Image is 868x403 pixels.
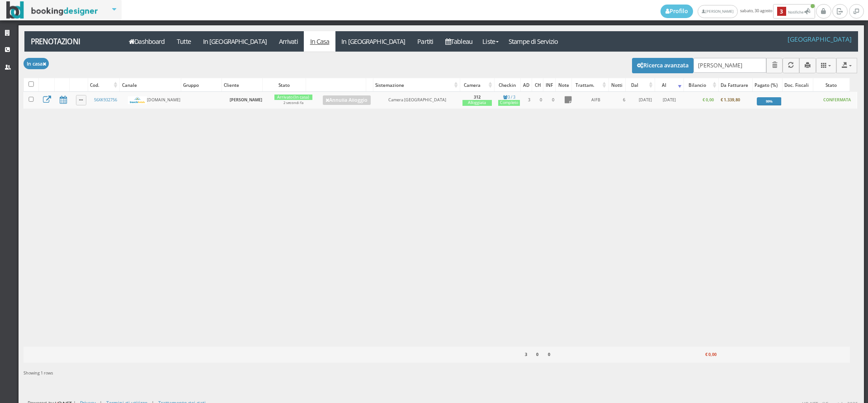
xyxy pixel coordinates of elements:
[120,79,180,91] div: Canale
[283,100,303,105] small: 2 secondi fa
[783,79,813,91] div: Doc. Fiscali
[274,95,312,100] div: Arrivato (In casa)
[525,351,527,357] b: 3
[263,79,306,91] div: Stato
[543,79,555,91] div: INF
[836,58,857,73] button: Export
[6,1,98,19] img: BookingDesigner.com
[222,79,262,91] div: Cliente
[385,92,459,109] td: Camera [GEOGRAPHIC_DATA]
[753,79,782,91] div: Pagato (%)
[626,79,655,91] div: Dal
[633,92,658,109] td: [DATE]
[171,31,197,52] a: Tutte
[684,79,718,91] div: Bilancio
[439,31,479,52] a: Tableau
[658,92,680,109] td: [DATE]
[777,7,786,16] b: 3
[123,31,171,52] a: Dashboard
[660,4,816,19] span: sabato, 30 agosto
[698,5,738,18] a: [PERSON_NAME]
[547,92,560,109] td: 0
[556,79,571,91] div: Note
[478,31,502,52] a: Liste
[660,5,693,18] a: Profilo
[532,79,543,91] div: CH
[24,58,49,69] button: In casa
[88,79,120,91] div: Cod.
[577,92,615,109] td: AIFB
[125,92,186,109] td: [DOMAIN_NAME]
[703,97,714,103] b: € 0,00
[128,96,147,104] img: bianchihotels.svg
[773,4,815,19] button: 3Notifiche
[304,31,335,52] a: In Casa
[813,79,849,91] div: Stato
[495,79,521,91] div: Checkin
[373,79,460,91] div: Sistemazione
[721,97,740,103] b: € 1.339,80
[535,92,547,109] td: 0
[536,351,538,357] b: 0
[719,79,753,91] div: Da Fatturare
[24,370,53,376] span: Showing 1 rows
[503,31,564,52] a: Stampe di Servizio
[462,100,492,106] div: Alloggiata
[24,31,118,52] a: Prenotazioni
[230,97,262,103] b: [PERSON_NAME]
[498,100,520,106] div: Completo
[693,58,766,73] input: Cerca
[411,31,439,52] a: Partiti
[823,97,851,103] b: CONFERMATA
[474,94,481,100] b: 312
[788,35,852,43] h4: [GEOGRAPHIC_DATA]
[498,94,520,106] a: 3 / 3Completo
[273,31,304,52] a: Arrivati
[323,95,371,105] a: Annulla Alloggio
[521,79,532,91] div: AD
[609,79,625,91] div: Notti
[523,92,535,109] td: 3
[684,349,718,360] div: € 0,00
[632,58,693,73] button: Ricerca avanzata
[460,79,494,91] div: Camera
[548,351,550,357] b: 0
[335,31,411,52] a: In [GEOGRAPHIC_DATA]
[94,97,117,103] a: 56XK932756
[757,97,781,105] div: 99%
[655,79,684,91] div: Al
[181,79,222,91] div: Gruppo
[572,79,608,91] div: Trattam.
[783,58,799,73] button: Aggiorna
[197,31,273,52] a: In [GEOGRAPHIC_DATA]
[615,92,633,109] td: 6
